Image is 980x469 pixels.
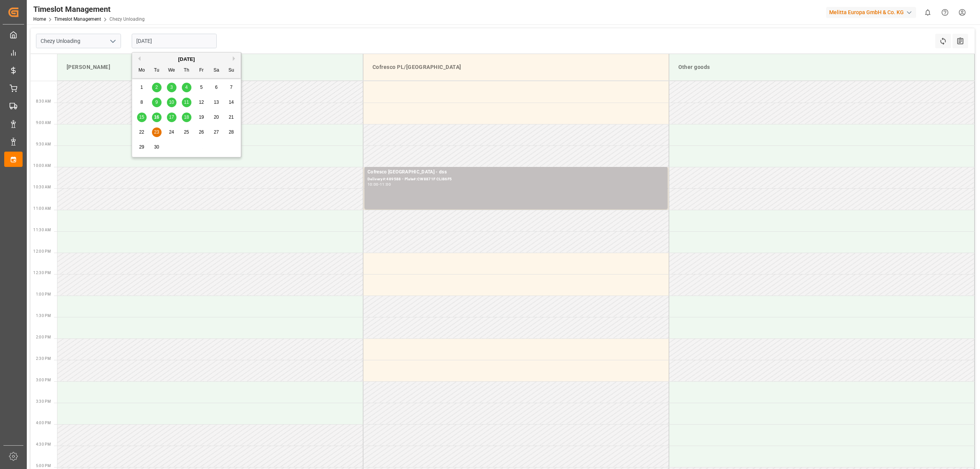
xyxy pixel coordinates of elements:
[33,163,51,168] span: 10:00 AM
[167,113,176,122] div: Choose Wednesday, September 17th, 2025
[199,129,204,135] span: 26
[197,113,206,122] div: Choose Friday, September 19th, 2025
[229,100,234,105] span: 14
[380,183,391,186] div: 11:00
[197,98,206,107] div: Choose Friday, September 12th, 2025
[152,113,162,122] div: Choose Tuesday, September 16th, 2025
[197,66,206,75] div: Fr
[36,121,51,125] span: 9:00 AM
[826,7,916,18] div: Melitta Europa GmbH & Co. KG
[33,249,51,253] span: 12:00 PM
[229,129,234,135] span: 28
[137,66,147,75] div: Mo
[214,129,219,135] span: 27
[367,183,379,186] div: 10:00
[132,56,241,63] div: [DATE]
[137,142,147,152] div: Choose Monday, September 29th, 2025
[152,98,162,107] div: Choose Tuesday, September 9th, 2025
[212,127,221,137] div: Choose Saturday, September 27th, 2025
[152,66,162,75] div: Tu
[36,292,51,296] span: 1:00 PM
[212,83,221,92] div: Choose Saturday, September 6th, 2025
[137,127,147,137] div: Choose Monday, September 22nd, 2025
[227,83,236,92] div: Choose Sunday, September 7th, 2025
[182,127,191,137] div: Choose Thursday, September 25th, 2025
[33,228,51,232] span: 11:30 AM
[367,168,665,176] div: Cofresco [GEOGRAPHIC_DATA] - dss
[140,100,143,105] span: 8
[197,127,206,137] div: Choose Friday, September 26th, 2025
[197,83,206,92] div: Choose Friday, September 5th, 2025
[64,60,357,74] div: [PERSON_NAME]
[36,335,51,339] span: 2:00 PM
[54,16,101,22] a: Timeslot Management
[199,100,204,105] span: 12
[152,142,162,152] div: Choose Tuesday, September 30th, 2025
[36,34,121,48] input: Type to search/select
[33,185,51,189] span: 10:30 AM
[137,98,147,107] div: Choose Monday, September 8th, 2025
[233,56,237,61] button: Next Month
[36,378,51,382] span: 3:00 PM
[215,85,218,90] span: 6
[182,113,191,122] div: Choose Thursday, September 18th, 2025
[139,129,144,135] span: 22
[36,399,51,404] span: 3:30 PM
[369,60,663,74] div: Cofresco PL/[GEOGRAPHIC_DATA]
[379,183,380,186] div: -
[184,129,189,135] span: 25
[154,129,159,135] span: 23
[36,356,51,361] span: 2:30 PM
[36,142,51,146] span: 9:30 AM
[230,85,233,90] span: 7
[199,114,204,120] span: 19
[107,35,118,47] button: open menu
[167,83,176,92] div: Choose Wednesday, September 3rd, 2025
[137,83,147,92] div: Choose Monday, September 1st, 2025
[200,85,203,90] span: 5
[184,114,189,120] span: 18
[167,98,176,107] div: Choose Wednesday, September 10th, 2025
[134,80,239,155] div: month 2025-09
[212,66,221,75] div: Sa
[182,66,191,75] div: Th
[169,100,174,105] span: 10
[227,66,236,75] div: Su
[137,113,147,122] div: Choose Monday, September 15th, 2025
[367,176,665,183] div: Delivery#:489588 - Plate#:CW8871F CLI86F5
[212,113,221,122] div: Choose Saturday, September 20th, 2025
[675,60,969,74] div: Other goods
[169,129,174,135] span: 24
[185,85,188,90] span: 4
[136,56,140,61] button: Previous Month
[139,144,144,150] span: 29
[33,3,145,15] div: Timeslot Management
[139,114,144,120] span: 15
[36,314,51,318] span: 1:30 PM
[167,127,176,137] div: Choose Wednesday, September 24th, 2025
[936,4,954,21] button: Help Center
[182,98,191,107] div: Choose Thursday, September 11th, 2025
[36,421,51,425] span: 4:00 PM
[132,34,217,48] input: DD-MM-YYYY
[33,206,51,211] span: 11:00 AM
[167,66,176,75] div: We
[227,127,236,137] div: Choose Sunday, September 28th, 2025
[229,114,234,120] span: 21
[227,98,236,107] div: Choose Sunday, September 14th, 2025
[154,114,159,120] span: 16
[214,100,219,105] span: 13
[169,114,174,120] span: 17
[227,113,236,122] div: Choose Sunday, September 21st, 2025
[826,5,919,20] button: Melitta Europa GmbH & Co. KG
[919,4,936,21] button: show 0 new notifications
[154,144,159,150] span: 30
[140,85,143,90] span: 1
[36,464,51,468] span: 5:00 PM
[182,83,191,92] div: Choose Thursday, September 4th, 2025
[214,114,219,120] span: 20
[33,16,46,22] a: Home
[33,271,51,275] span: 12:30 PM
[36,99,51,103] span: 8:30 AM
[155,100,158,105] span: 9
